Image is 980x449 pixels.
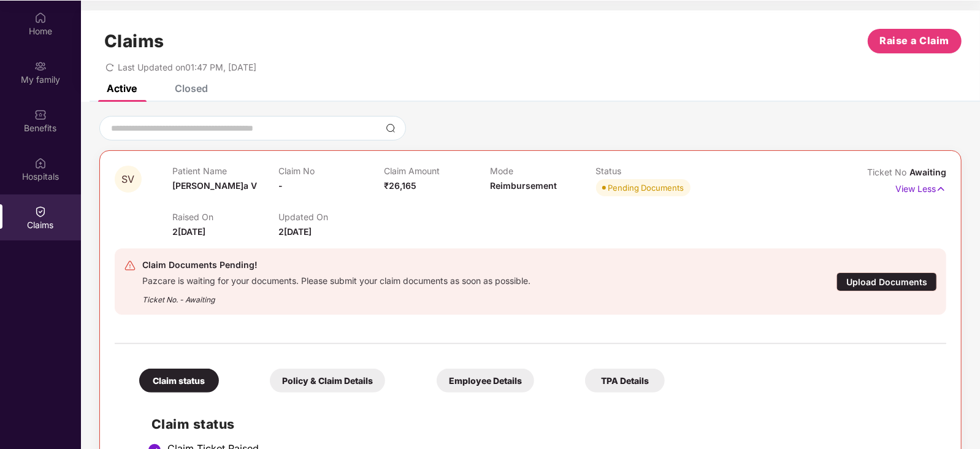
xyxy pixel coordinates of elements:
div: TPA Details [585,369,665,393]
span: Awaiting [909,167,946,177]
span: Reimbursement [490,180,557,191]
button: Raise a Claim [868,29,962,53]
span: - [278,180,283,191]
div: Closed [175,82,208,94]
h2: Claim status [151,414,934,434]
p: Mode [490,166,596,176]
div: Pazcare is waiting for your documents. Please submit your claim documents as soon as possible. [142,272,530,286]
span: 2[DATE] [278,226,312,237]
div: Pending Documents [608,182,684,194]
div: Active [107,82,137,94]
span: Last Updated on 01:47 PM, [DATE] [118,62,256,72]
p: Claim Amount [384,166,490,176]
span: SV [122,174,135,185]
img: svg+xml;base64,PHN2ZyB4bWxucz0iaHR0cDovL3d3dy53My5vcmcvMjAwMC9zdmciIHdpZHRoPSIxNyIgaGVpZ2h0PSIxNy... [936,182,946,196]
div: Employee Details [437,369,534,393]
p: Status [596,166,702,176]
img: svg+xml;base64,PHN2ZyBpZD0iSG9zcGl0YWxzIiB4bWxucz0iaHR0cDovL3d3dy53My5vcmcvMjAwMC9zdmciIHdpZHRoPS... [34,157,47,169]
span: redo [105,62,114,72]
div: Policy & Claim Details [270,369,385,393]
p: Patient Name [172,166,278,176]
span: Ticket No [867,167,909,177]
span: ₹26,165 [384,180,416,191]
span: [PERSON_NAME]a V [172,180,257,191]
p: View Less [895,179,946,196]
img: svg+xml;base64,PHN2ZyB4bWxucz0iaHR0cDovL3d3dy53My5vcmcvMjAwMC9zdmciIHdpZHRoPSIyNCIgaGVpZ2h0PSIyNC... [124,259,136,272]
span: Raise a Claim [880,33,950,48]
div: Claim Documents Pending! [142,258,530,272]
p: Raised On [172,212,278,222]
div: Ticket No. - Awaiting [142,286,530,305]
p: Claim No [278,166,385,176]
img: svg+xml;base64,PHN2ZyBpZD0iSG9tZSIgeG1sbnM9Imh0dHA6Ly93d3cudzMub3JnLzIwMDAvc3ZnIiB3aWR0aD0iMjAiIG... [34,12,47,24]
span: 2[DATE] [172,226,205,237]
div: Claim status [139,369,219,393]
img: svg+xml;base64,PHN2ZyB3aWR0aD0iMjAiIGhlaWdodD0iMjAiIHZpZXdCb3g9IjAgMCAyMCAyMCIgZmlsbD0ibm9uZSIgeG... [34,60,47,72]
img: svg+xml;base64,PHN2ZyBpZD0iU2VhcmNoLTMyeDMyIiB4bWxucz0iaHR0cDovL3d3dy53My5vcmcvMjAwMC9zdmciIHdpZH... [386,123,396,133]
div: Upload Documents [836,272,937,291]
img: svg+xml;base64,PHN2ZyBpZD0iQ2xhaW0iIHhtbG5zPSJodHRwOi8vd3d3LnczLm9yZy8yMDAwL3N2ZyIgd2lkdGg9IjIwIi... [34,205,47,218]
h1: Claims [104,31,164,52]
img: svg+xml;base64,PHN2ZyBpZD0iQmVuZWZpdHMiIHhtbG5zPSJodHRwOi8vd3d3LnczLm9yZy8yMDAwL3N2ZyIgd2lkdGg9Ij... [34,109,47,121]
p: Updated On [278,212,385,222]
